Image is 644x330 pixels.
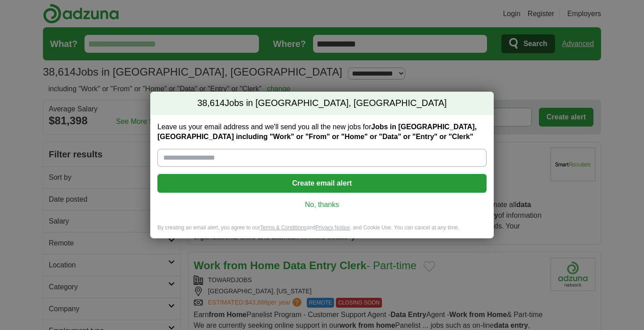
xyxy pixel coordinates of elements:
[316,224,350,231] a: Privacy Notice
[157,174,487,193] button: Create email alert
[150,92,494,115] h2: Jobs in [GEOGRAPHIC_DATA], [GEOGRAPHIC_DATA]
[260,224,306,231] a: Terms & Conditions
[157,123,477,140] strong: Jobs in [GEOGRAPHIC_DATA], [GEOGRAPHIC_DATA] including "Work" or "From" or "Home" or "Data" or "E...
[150,224,494,239] div: By creating an email alert, you agree to our and , and Cookie Use. You can cancel at any time.
[197,97,225,110] span: 38,614
[157,122,487,142] label: Leave us your email address and we'll send you all the new jobs for
[165,200,479,210] a: No, thanks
